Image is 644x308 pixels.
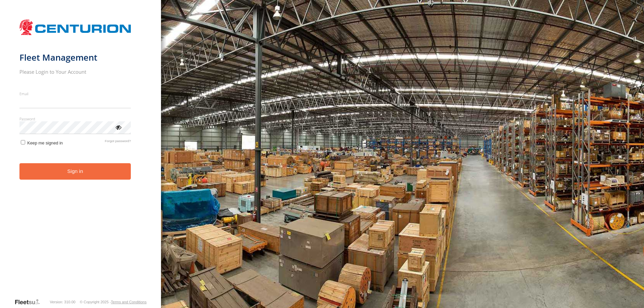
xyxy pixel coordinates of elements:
span: Keep me signed in [27,140,63,145]
a: Forgot password? [105,139,131,145]
a: Terms and Conditions [111,300,147,304]
img: Centurion Transport [19,19,131,36]
input: Keep me signed in [21,140,25,144]
h1: Fleet Management [19,52,131,63]
h2: Please Login to Your Account [19,68,131,75]
a: Visit our Website [14,299,45,305]
label: Password [19,116,131,121]
form: main [19,16,142,298]
div: © Copyright 2025 - [80,300,147,304]
label: Email [19,91,131,96]
div: Version: 310.00 [50,300,75,304]
button: Sign in [19,163,131,180]
div: ViewPassword [115,124,121,130]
